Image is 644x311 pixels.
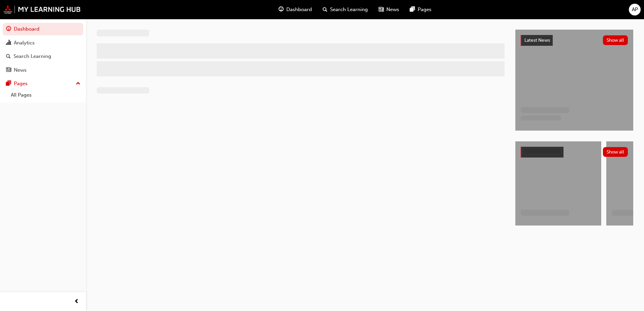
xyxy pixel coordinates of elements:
button: Show all [603,35,628,45]
div: Search Learning [13,53,51,60]
button: Pages [3,77,83,90]
a: guage-iconDashboard [273,3,317,16]
span: prev-icon [74,298,79,306]
span: search-icon [6,54,11,60]
span: AP [632,6,638,13]
span: Search Learning [330,6,368,13]
a: Search Learning [3,50,83,63]
span: chart-icon [6,40,11,46]
a: news-iconNews [373,3,405,16]
a: Analytics [3,37,83,49]
span: search-icon [323,5,327,14]
a: pages-iconPages [405,3,437,16]
span: guage-icon [6,26,11,32]
div: Analytics [14,39,35,47]
a: Dashboard [3,23,83,35]
span: news-icon [6,67,11,73]
span: News [386,6,399,13]
a: Latest NewsShow all [521,35,628,46]
button: DashboardAnalyticsSearch LearningNews [3,22,83,77]
span: guage-icon [279,5,284,14]
a: Show all [521,147,628,158]
img: mmal [3,5,81,14]
div: News [14,66,27,74]
span: Latest News [524,37,550,43]
span: news-icon [379,5,384,14]
span: up-icon [76,79,80,88]
span: Dashboard [286,6,312,13]
span: pages-icon [410,5,415,14]
a: All Pages [8,90,83,100]
a: search-iconSearch Learning [317,3,373,16]
button: AP [629,4,641,15]
div: Pages [14,80,28,88]
span: Pages [418,6,431,13]
span: pages-icon [6,81,11,87]
a: News [3,64,83,76]
button: Show all [603,147,628,157]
